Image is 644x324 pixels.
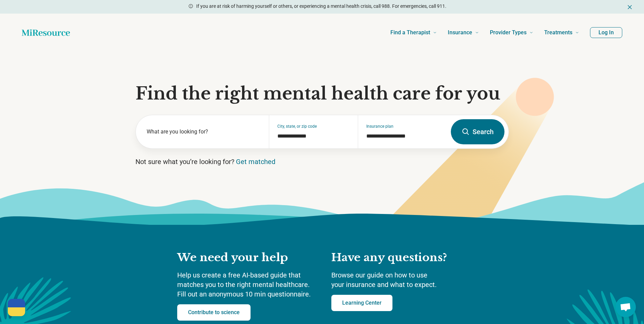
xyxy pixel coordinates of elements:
h2: Have any questions? [331,251,467,265]
p: Not sure what you’re looking for? [135,157,509,166]
a: Treatments [544,19,579,46]
button: Search [451,119,504,144]
span: Provider Types [490,28,527,37]
a: Learning Center [331,295,392,311]
h2: We need your help [177,251,318,265]
h1: Find the right mental health care for you [135,84,509,104]
button: Log In [590,27,622,38]
a: Contribute to science [177,304,251,321]
a: Provider Types [490,19,533,46]
a: Get matched [236,158,275,166]
p: Help us create a free AI-based guide that matches you to the right mental healthcare. Fill out an... [177,270,318,299]
button: Dismiss [626,3,633,11]
span: Insurance [448,28,472,37]
a: Home page [22,26,70,39]
a: Find a Therapist [390,19,437,46]
div: Open chat [615,297,636,317]
a: Insurance [448,19,479,46]
p: If you are at risk of harming yourself or others, or experiencing a mental health crisis, call 98... [196,3,446,10]
span: Treatments [544,28,572,37]
p: Browse our guide on how to use your insurance and what to expect. [331,270,467,289]
span: Find a Therapist [390,28,430,37]
label: What are you looking for? [147,128,261,136]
